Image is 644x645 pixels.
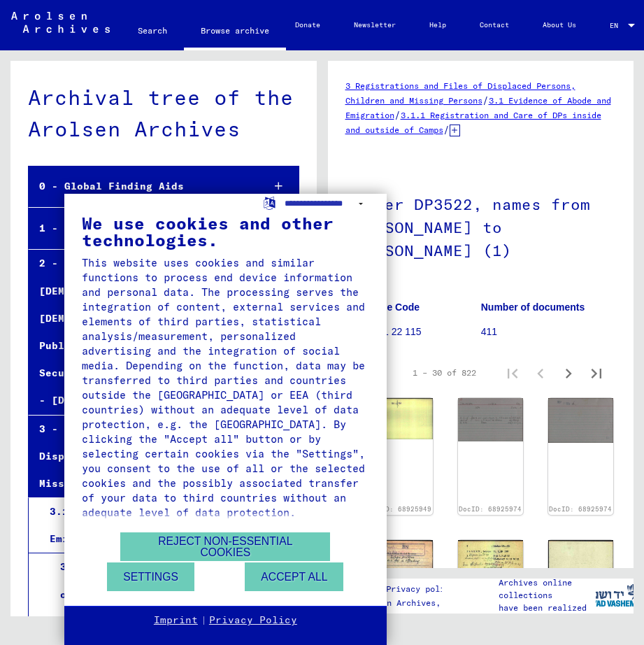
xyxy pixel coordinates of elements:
[154,614,198,628] a: Imprint
[107,562,194,591] button: Settings
[82,215,369,248] div: We use cookies and other technologies.
[120,532,330,561] button: Reject non-essential cookies
[82,255,369,520] div: This website uses cookies and similar functions to process end device information and personal da...
[245,562,343,591] button: Accept all
[209,614,297,628] a: Privacy Policy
